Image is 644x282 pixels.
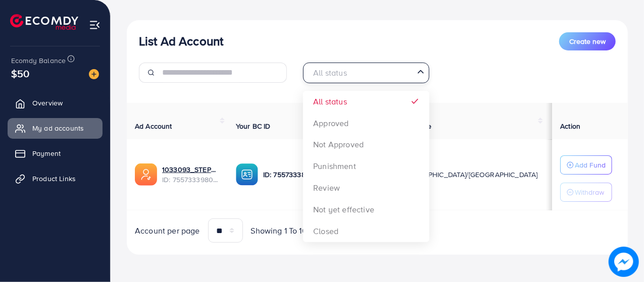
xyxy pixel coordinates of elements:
[11,55,66,66] span: Ecomdy Balance
[32,174,76,184] span: Product Links
[89,69,99,79] img: image
[251,225,361,237] span: Showing 1 To 10 of 1 account(s)
[162,164,220,175] a: 1033093_STEPS RIGHT_1759579062065
[303,112,429,134] li: Approved
[398,170,538,180] span: [GEOGRAPHIC_DATA]/[GEOGRAPHIC_DATA]
[569,36,606,46] span: Create new
[139,34,223,48] h3: List Ad Account
[32,123,84,133] span: My ad accounts
[560,121,580,131] span: Action
[236,121,271,131] span: Your BC ID
[560,155,612,175] button: Add Fund
[236,163,258,186] img: ic-ba-acc.ded83a64.svg
[135,121,172,131] span: Ad Account
[303,177,429,199] li: Review
[560,183,612,202] button: Withdraw
[89,19,101,31] img: menu
[263,168,321,181] p: ID: 7557333868135677968
[11,66,29,81] span: $50
[135,163,157,186] img: ic-ads-acc.e4c84228.svg
[308,65,413,81] input: Search for option
[32,98,63,108] span: Overview
[575,186,604,198] p: Withdraw
[162,175,220,185] span: ID: 7557333980836544530
[303,199,429,220] li: Not yet effective
[8,143,103,163] a: Payment
[575,159,606,171] p: Add Fund
[303,155,429,177] li: Punishment
[609,247,639,277] img: image
[8,118,103,138] a: My ad accounts
[559,32,616,50] button: Create new
[303,91,429,112] li: All status
[8,93,103,113] a: Overview
[303,63,429,83] div: Search for option
[8,168,103,189] a: Product Links
[32,148,61,158] span: Payment
[10,14,78,30] img: logo
[135,225,200,237] span: Account per page
[303,220,429,242] li: Closed
[162,164,220,185] div: <span class='underline'>1033093_STEPS RIGHT_1759579062065</span></br>7557333980836544530
[303,134,429,155] li: Not Approved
